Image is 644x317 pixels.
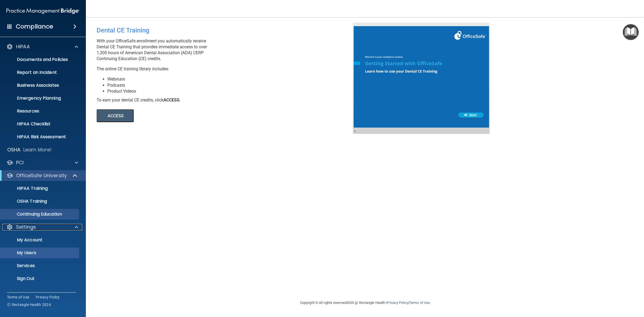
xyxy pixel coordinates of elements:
[7,147,21,153] p: OSHA
[3,250,77,256] p: My Users
[3,186,48,191] p: HIPAA Training
[6,224,78,230] a: Settings
[16,224,36,230] p: Settings
[6,43,78,50] a: HIPAA
[23,147,52,153] p: Learn More!
[36,294,60,300] a: Privacy Policy
[16,43,30,50] p: HIPAA
[6,172,78,179] a: OfficeSafe University
[387,301,408,305] a: Privacy Policy
[267,294,463,311] div: Copyright © All rights reserved 2025 @ Rectangle Health | |
[97,66,357,72] p: The online CE training library includes:
[107,76,357,82] li: Webinars
[107,88,357,94] li: Product Videos
[3,70,77,75] p: Report an Incident
[97,23,357,38] div: Dental CE Training
[3,96,77,101] p: Emergency Planning
[3,108,77,114] p: Resources
[6,159,78,166] a: PCI
[7,294,29,300] a: Terms of Use
[3,134,77,140] p: HIPAA Risk Assessment
[3,237,77,243] p: My Account
[7,302,51,307] span: Ⓒ Rectangle Health 2024
[3,276,77,281] p: Sign Out
[97,109,134,122] button: ACCESS
[97,38,357,62] p: With your OfficeSafe enrollment you automatically receive Dental CE Training that provides immedi...
[16,172,67,179] p: OfficeSafe University
[16,23,53,30] h4: Compliance
[3,57,77,62] p: Documents and Policies
[3,263,77,268] p: Services
[97,114,243,118] a: ACCESS
[409,301,430,305] a: Terms of Use
[623,24,639,40] button: Open Resource Center
[16,159,24,166] p: PCI
[3,199,47,204] p: OSHA Training
[3,212,77,217] p: Continuing Education
[163,97,180,103] b: ACCESS
[107,82,357,88] li: Podcasts
[97,97,357,103] div: To earn your dental CE credits, click .
[3,121,77,127] p: HIPAA Checklist
[3,83,77,88] p: Business Associates
[6,6,79,16] img: PMB logo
